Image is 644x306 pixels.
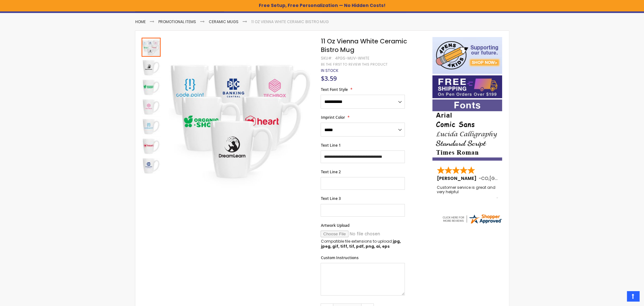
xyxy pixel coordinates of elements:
[321,62,387,67] a: Be the first to review this product
[321,68,338,73] span: In stock
[489,175,536,182] span: [GEOGRAPHIC_DATA]
[321,74,336,83] span: $3.59
[335,56,369,61] div: 4PGS-MUV-WHITE
[142,156,161,175] img: 11 Oz Vienna White Ceramic Bistro Mug
[135,19,146,24] a: Home
[321,239,400,249] strong: jpg, jpeg, gif, tiff, tif, pdf, png, ai, eps
[321,169,341,175] span: Text Line 2
[142,37,161,57] div: 11 Oz Vienna White Ceramic Bistro Mug
[142,57,161,76] img: 11 Oz Vienna White Ceramic Bistro Mug
[592,289,644,306] iframe: Google Customer Reviews
[442,213,502,225] img: 4pens.com widget logo
[142,76,161,96] div: 11 Oz Vienna White Ceramic Bistro Mug
[321,37,407,54] span: 11 Oz Vienna White Ceramic Bistro Mug
[251,19,329,24] li: 11 Oz Vienna White Ceramic Bistro Mug
[432,99,502,161] img: font-personalization-examples
[321,115,345,120] span: Imprint Color
[442,220,502,226] a: 4pens.com certificate URL
[437,185,498,199] div: Customer service is great and very helpful
[158,19,196,24] a: Promotional Items
[142,135,161,155] div: 11 Oz Vienna White Ceramic Bistro Mug
[321,55,332,61] strong: SKU
[437,175,479,182] span: [PERSON_NAME]
[142,96,161,116] div: 11 Oz Vienna White Ceramic Bistro Mug
[479,175,536,182] span: - ,
[321,87,348,92] span: Text Font Style
[481,175,488,182] span: CO
[142,116,161,135] img: 11 Oz Vienna White Ceramic Bistro Mug
[209,19,239,24] a: Ceramic Mugs
[142,97,161,116] img: 11 Oz Vienna White Ceramic Bistro Mug
[432,37,502,74] img: 4pens 4 kids
[432,75,502,98] img: Free shipping on orders over $199
[321,223,349,228] span: Artwork Upload
[321,68,338,73] div: Availability
[142,57,161,76] div: 11 Oz Vienna White Ceramic Bistro Mug
[142,116,161,135] div: 11 Oz Vienna White Ceramic Bistro Mug
[142,77,161,96] img: 11 Oz Vienna White Ceramic Bistro Mug
[321,196,341,201] span: Text Line 3
[321,143,341,148] span: Text Line 1
[142,155,161,175] div: 11 Oz Vienna White Ceramic Bistro Mug
[321,239,405,249] p: Compatible file extensions to upload:
[167,46,312,191] img: 11 Oz Vienna White Ceramic Bistro Mug
[142,136,161,155] img: 11 Oz Vienna White Ceramic Bistro Mug
[321,255,358,260] span: Custom Instructions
